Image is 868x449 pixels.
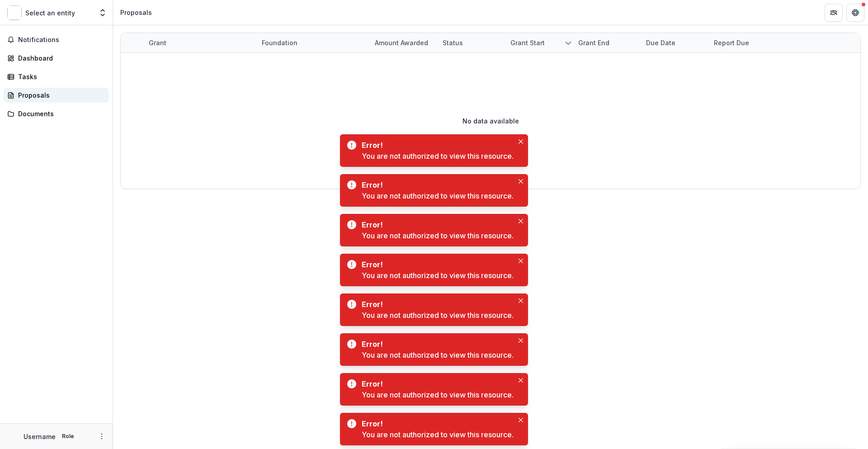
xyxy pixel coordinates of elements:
div: Error! [362,299,510,310]
div: Grant end [573,33,641,52]
div: Grant end [573,38,615,47]
div: Report Due [708,33,776,52]
div: Documents [18,109,102,118]
button: Close [515,375,526,386]
div: Grant [143,33,256,52]
div: Proposals [18,90,102,100]
button: Close [515,216,526,227]
button: Close [515,136,526,147]
div: You are not authorized to view this resource. [362,151,514,161]
div: You are not authorized to view this resource. [362,350,514,360]
div: Foundation [256,33,369,52]
button: Close [515,415,526,425]
div: You are not authorized to view this resource. [362,389,514,400]
a: Dashboard [4,51,109,66]
div: Error! [362,418,510,429]
span: Notifications [18,36,105,44]
button: Open entity switcher [96,4,109,22]
div: Status [437,33,505,52]
div: Error! [362,339,510,350]
div: Report Due [708,38,755,47]
div: Error! [362,259,510,270]
div: You are not authorized to view this resource. [362,429,514,440]
div: Error! [362,378,510,389]
div: Foundation [256,38,303,47]
div: Status [437,38,468,47]
div: You are not authorized to view this resource. [362,270,514,281]
svg: sorted descending [565,39,572,47]
div: Error! [362,219,510,230]
button: Partners [825,4,843,22]
div: Grant start [505,33,573,52]
div: Grant start [505,38,550,47]
div: Error! [362,140,510,151]
button: Get Help [846,4,864,22]
button: Close [515,295,526,306]
div: Amount awarded [369,38,434,47]
p: No data available [462,116,519,126]
p: Role [59,432,77,440]
div: You are not authorized to view this resource. [362,190,514,201]
div: You are not authorized to view this resource. [362,230,514,241]
div: Due Date [641,33,708,52]
div: Proposals [120,8,152,17]
button: Close [515,335,526,346]
p: Username [24,432,56,441]
button: Close [515,255,526,266]
div: You are not authorized to view this resource. [362,310,514,321]
button: More [96,431,107,442]
div: Due Date [641,38,681,47]
button: Close [515,176,526,187]
div: Error! [362,180,510,190]
a: Documents [4,106,109,121]
div: Grant [143,38,172,47]
nav: breadcrumb [117,6,156,19]
button: Notifications [4,33,109,47]
div: Tasks [18,72,102,81]
a: Tasks [4,69,109,84]
div: Dashboard [18,53,102,63]
div: Amount awarded [369,33,437,52]
a: Proposals [4,88,109,103]
img: Select an entity [7,5,22,20]
p: Select an entity [25,8,75,18]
